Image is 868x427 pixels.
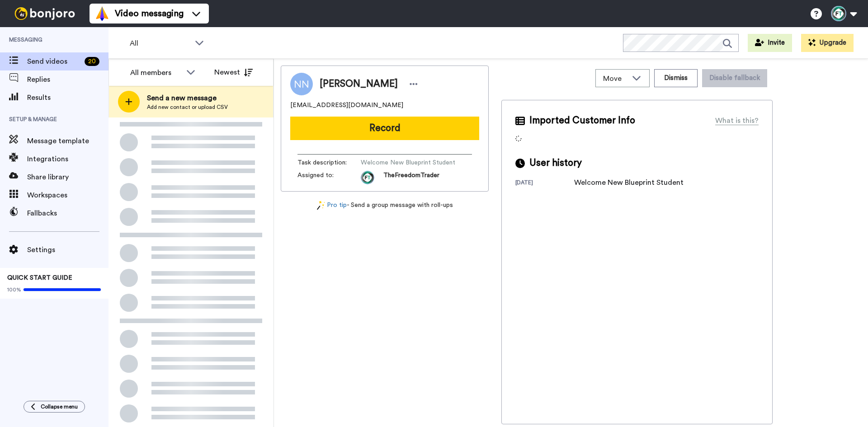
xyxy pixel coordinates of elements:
img: Image of Norman Nasser [290,73,313,95]
span: 100% [7,286,21,293]
span: Move [603,73,627,84]
button: Invite [748,34,792,52]
span: Collapse menu [41,403,78,410]
button: Collapse menu [24,401,85,413]
img: aa511383-47eb-4547-b70f-51257f42bea2-1630295480.jpg [361,171,374,184]
span: Workspaces [27,190,108,201]
span: Task description : [297,158,361,167]
div: What is this? [715,115,759,126]
img: bj-logo-header-white.svg [11,7,79,20]
span: [PERSON_NAME] [320,77,398,91]
div: All members [130,67,182,78]
span: Integrations [27,154,108,164]
span: Settings [27,244,108,255]
button: Newest [208,63,259,81]
div: - Send a group message with roll-ups [281,201,489,210]
div: 20 [85,57,99,66]
button: Dismiss [654,69,698,87]
span: Message template [27,136,108,146]
img: magic-wand.svg [317,201,325,210]
button: Record [290,117,479,140]
span: User history [529,156,582,170]
span: Fallbacks [27,208,108,219]
div: [DATE] [515,179,574,188]
span: Share library [27,172,108,183]
span: Welcome New Blueprint Student [361,158,455,167]
a: Pro tip [317,201,347,210]
span: Send videos [27,56,81,67]
span: [EMAIL_ADDRESS][DOMAIN_NAME] [290,101,403,110]
button: Disable fallback [702,69,767,87]
span: Add new contact or upload CSV [147,103,228,111]
div: Welcome New Blueprint Student [574,177,684,188]
span: All [130,38,190,49]
span: Video messaging [115,7,184,20]
button: Upgrade [801,34,854,52]
span: Send a new message [147,93,228,103]
img: vm-color.svg [95,6,109,21]
span: QUICK START GUIDE [7,275,72,281]
span: Imported Customer Info [529,114,635,127]
span: Assigned to: [297,171,361,184]
span: Results [27,92,108,103]
span: Replies [27,74,108,85]
span: TheFreedomTrader [383,171,439,184]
